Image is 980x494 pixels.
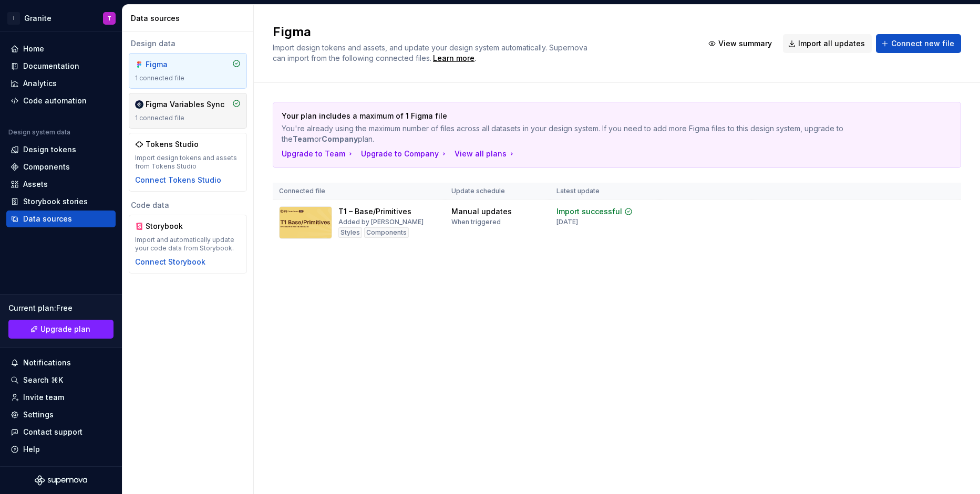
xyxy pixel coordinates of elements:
[891,38,954,49] span: Connect new file
[556,218,578,226] div: [DATE]
[338,227,362,238] div: Styles
[135,114,241,122] div: 1 connected file
[364,227,409,238] div: Components
[293,134,314,143] b: Team
[6,193,116,210] a: Storybook stories
[135,257,205,267] button: Connect Storybook
[7,12,20,25] div: I
[6,389,116,406] a: Invite team
[556,206,622,217] div: Import successful
[322,134,358,143] b: Company
[23,96,87,106] div: Code automation
[23,358,71,368] div: Notifications
[451,206,512,217] div: Manual updates
[282,123,879,144] p: You're already using the maximum number of files across all datasets in your design system. If yo...
[6,75,116,92] a: Analytics
[35,475,87,486] svg: Supernova Logo
[6,159,116,175] a: Components
[23,196,88,207] div: Storybook stories
[798,38,865,49] span: Import all updates
[455,149,516,159] button: View all plans
[23,444,40,455] div: Help
[282,149,355,159] button: Upgrade to Team
[273,24,690,40] h2: Figma
[146,139,199,150] div: Tokens Studio
[6,372,116,388] button: Search ⌘K
[135,74,241,82] div: 1 connected file
[338,206,411,217] div: T1 – Base/Primitives
[40,324,90,334] span: Upgrade plan
[876,34,961,53] button: Connect new file
[23,44,44,54] div: Home
[6,424,116,440] button: Contact support
[273,43,590,62] span: Import design tokens and assets, and update your design system automatically. Supernova can impor...
[550,183,659,200] th: Latest update
[23,214,72,224] div: Data sources
[23,144,76,155] div: Design tokens
[8,320,114,339] a: Upgrade plan
[338,218,424,226] div: Added by [PERSON_NAME]
[146,59,196,70] div: Figma
[146,221,196,232] div: Storybook
[135,236,241,253] div: Import and automatically update your code data from Storybook.
[129,215,247,274] a: StorybookImport and automatically update your code data from Storybook.Connect Storybook
[23,78,57,89] div: Analytics
[23,179,48,190] div: Assets
[2,7,120,29] button: IGraniteT
[23,427,82,437] div: Contact support
[8,128,70,136] div: Design system data
[23,409,54,420] div: Settings
[8,303,114,313] div: Current plan : Free
[23,392,64,403] div: Invite team
[6,176,116,193] a: Assets
[129,53,247,89] a: Figma1 connected file
[23,61,79,71] div: Documentation
[129,38,247,49] div: Design data
[6,354,116,371] button: Notifications
[6,58,116,75] a: Documentation
[282,111,879,121] p: Your plan includes a maximum of 1 Figma file
[6,441,116,458] button: Help
[6,141,116,158] a: Design tokens
[6,40,116,57] a: Home
[273,183,445,200] th: Connected file
[361,149,448,159] button: Upgrade to Company
[433,53,474,64] a: Learn more
[135,154,241,171] div: Import design tokens and assets from Tokens Studio
[24,13,51,24] div: Granite
[146,99,224,110] div: Figma Variables Sync
[431,55,476,62] span: .
[131,13,249,24] div: Data sources
[6,211,116,227] a: Data sources
[129,93,247,129] a: Figma Variables Sync1 connected file
[135,175,221,185] button: Connect Tokens Studio
[129,200,247,211] div: Code data
[451,218,501,226] div: When triggered
[703,34,779,53] button: View summary
[6,92,116,109] a: Code automation
[445,183,550,200] th: Update schedule
[107,14,111,23] div: T
[23,375,63,385] div: Search ⌘K
[783,34,872,53] button: Import all updates
[6,406,116,423] a: Settings
[23,162,70,172] div: Components
[129,133,247,192] a: Tokens StudioImport design tokens and assets from Tokens StudioConnect Tokens Studio
[718,38,772,49] span: View summary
